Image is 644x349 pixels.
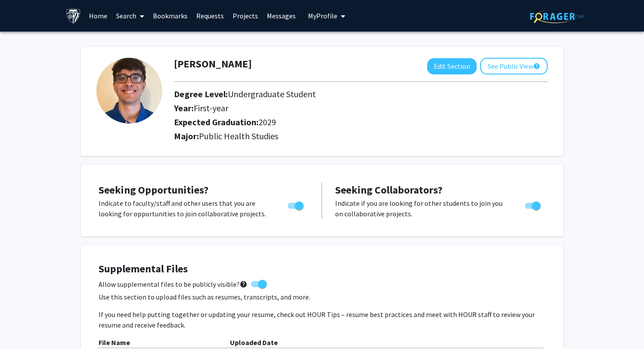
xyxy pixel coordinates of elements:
a: Bookmarks [149,0,192,31]
h2: Degree Level: [174,89,499,99]
span: Undergraduate Student [228,88,316,99]
span: 2029 [258,116,276,127]
span: Seeking Opportunities? [99,183,209,197]
span: First-year [194,102,228,113]
span: My Profile [308,11,337,20]
a: Home [85,0,112,31]
p: If you need help putting together or updating your resume, check out HOUR Tips – resume best prac... [99,309,545,330]
button: Edit Section [427,58,477,74]
p: Indicate to faculty/staff and other users that you are looking for opportunities to join collabor... [99,198,271,219]
b: Uploaded Date [230,338,278,347]
h2: Expected Graduation: [174,117,499,127]
div: Toggle [521,198,545,211]
a: Requests [192,0,228,31]
span: Seeking Collaborators? [335,183,442,197]
span: Public Health Studies [199,130,278,141]
h2: Year: [174,103,499,113]
p: Use this section to upload files such as resumes, transcripts, and more. [99,292,545,302]
span: Allow supplemental files to be publicly visible? [99,279,248,289]
a: Projects [228,0,262,31]
a: Search [112,0,149,31]
button: See Public View [480,58,548,74]
mat-icon: help [533,61,540,71]
mat-icon: help [240,279,248,289]
h4: Supplemental Files [99,263,545,275]
img: Johns Hopkins University Logo [66,8,81,24]
h1: [PERSON_NAME] [174,58,252,71]
a: Messages [262,0,300,31]
b: File Name [99,338,130,347]
p: Indicate if you are looking for other students to join you on collaborative projects. [335,198,508,219]
img: ForagerOne Logo [530,10,585,23]
h2: Major: [174,131,548,141]
div: Toggle [284,198,308,211]
img: Profile Picture [96,58,162,123]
